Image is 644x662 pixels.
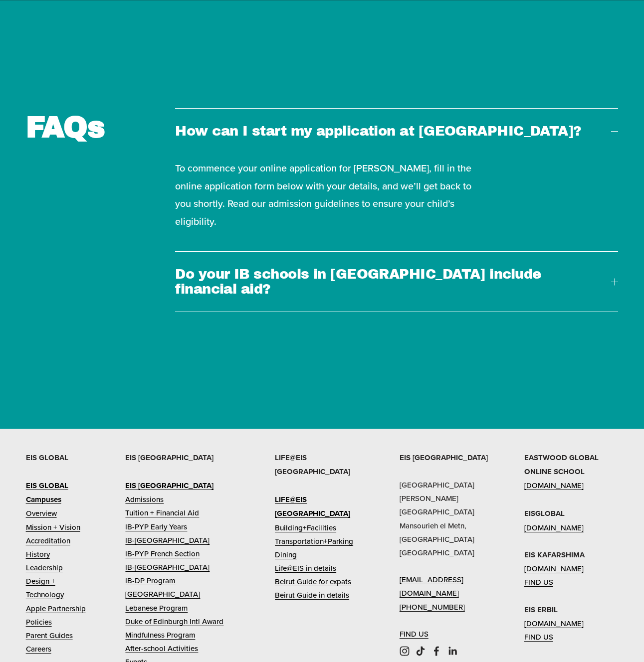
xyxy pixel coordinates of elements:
[524,562,584,575] a: [DOMAIN_NAME]
[175,267,611,297] span: Do your IB schools in [GEOGRAPHIC_DATA] include financial aid?
[400,573,494,600] a: [EMAIL_ADDRESS][DOMAIN_NAME]
[400,600,465,614] a: [PHONE_NUMBER]
[275,534,353,548] a: Transportation+Parking
[400,451,494,641] p: [GEOGRAPHIC_DATA] [PERSON_NAME][GEOGRAPHIC_DATA] Mansourieh el Metn, [GEOGRAPHIC_DATA] [GEOGRAPHI...
[524,617,584,630] a: [DOMAIN_NAME]
[125,452,214,463] strong: EIS [GEOGRAPHIC_DATA]
[524,604,558,615] strong: EIS ERBIL
[275,548,297,561] a: Dining
[175,109,618,154] button: How can I start my application at [GEOGRAPHIC_DATA]?
[26,506,57,520] a: Overview
[26,547,50,561] a: History
[275,494,350,519] strong: LIFE@EIS [GEOGRAPHIC_DATA]
[431,646,441,656] a: Facebook
[26,574,95,601] a: Design + Technology
[26,642,51,656] a: Careers
[125,615,223,628] a: Duke of Edinburgh Intl Award
[125,587,200,601] a: [GEOGRAPHIC_DATA]
[26,561,63,574] a: Leadership
[400,646,410,656] a: Instagram
[125,506,199,519] a: Tuition + Financial Aid
[125,642,198,655] a: After-school Activities
[447,646,457,656] a: LinkedIn
[26,534,70,547] a: Accreditation
[524,630,553,644] a: FIND US
[175,160,485,230] p: To commence your online application for [PERSON_NAME], fill in the online application form below ...
[26,602,86,615] a: Apple Partnership
[400,627,429,641] a: FIND US
[125,520,187,533] a: IB-PYP Early Years
[275,588,349,602] a: Beirut Guide in details
[275,452,350,477] strong: LIFE@EIS [GEOGRAPHIC_DATA]
[400,452,488,463] strong: EIS [GEOGRAPHIC_DATA]
[125,533,210,547] a: IB-[GEOGRAPHIC_DATA]
[524,452,599,477] strong: EASTWOOD GLOBAL ONLINE SCHOOL
[175,154,618,251] div: How can I start my application at [GEOGRAPHIC_DATA]?
[125,560,210,574] a: IB-[GEOGRAPHIC_DATA]
[125,601,188,615] a: Lebanese Program
[524,549,585,560] strong: EIS KAFARSHIMA
[26,494,61,505] strong: Campuses
[275,561,336,575] a: Life@EIS in details
[26,452,68,463] strong: EIS GLOBAL
[416,646,426,656] a: TikTok
[125,547,200,560] a: IB-PYP French Section
[275,521,336,534] a: Building+Facilities
[26,493,61,506] a: Campuses
[524,479,584,492] a: [DOMAIN_NAME]
[125,480,214,491] strong: EIS [GEOGRAPHIC_DATA]
[26,480,68,491] strong: EIS GLOBAL
[275,493,369,520] a: LIFE@EIS [GEOGRAPHIC_DATA]
[175,124,611,139] span: How can I start my application at [GEOGRAPHIC_DATA]?
[524,575,553,589] a: FIND US
[524,521,584,534] a: [DOMAIN_NAME]
[26,615,52,629] a: Policies
[26,629,73,642] a: Parent Guides
[125,479,214,493] a: EIS [GEOGRAPHIC_DATA]
[125,628,195,642] a: Mindfulness Program
[125,574,175,587] a: IB-DP Program
[275,575,351,588] a: Beirut Guide for expats
[26,479,68,493] a: EIS GLOBAL
[26,112,105,143] strong: FAQs
[125,493,164,506] a: Admissions
[524,508,565,519] strong: EISGLOBAL
[26,520,80,534] a: Mission + Vision
[175,252,618,312] button: Do your IB schools in [GEOGRAPHIC_DATA] include financial aid?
